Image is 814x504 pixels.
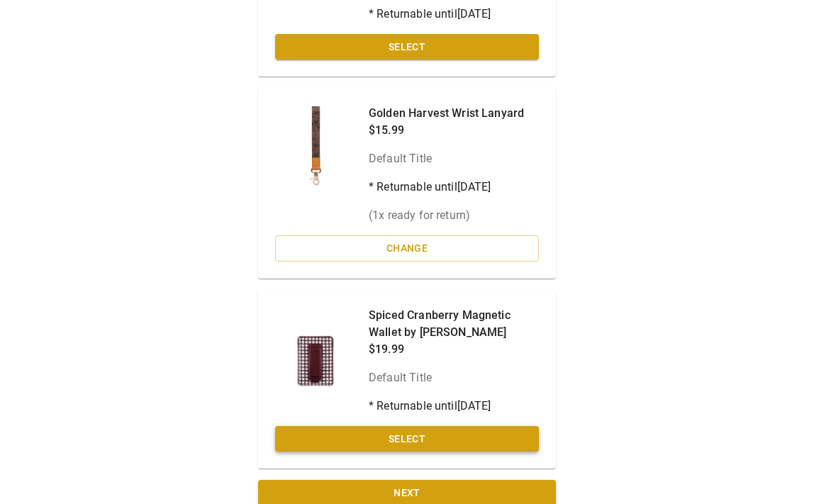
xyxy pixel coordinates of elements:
p: $15.99 [369,122,524,139]
p: Spiced Cranberry Magnetic Wallet by [PERSON_NAME] [369,307,539,341]
p: ( 1 x ready for return) [369,207,524,224]
p: $19.99 [369,341,539,358]
button: Select [275,34,539,60]
button: Select [275,426,539,452]
p: * Returnable until [DATE] [369,398,539,415]
p: Golden Harvest Wrist Lanyard [369,105,524,122]
p: Default Title [369,369,539,386]
p: * Returnable until [DATE] [369,179,524,196]
button: Change [275,235,539,262]
p: Default Title [369,150,524,167]
p: * Returnable until [DATE] [369,6,539,23]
